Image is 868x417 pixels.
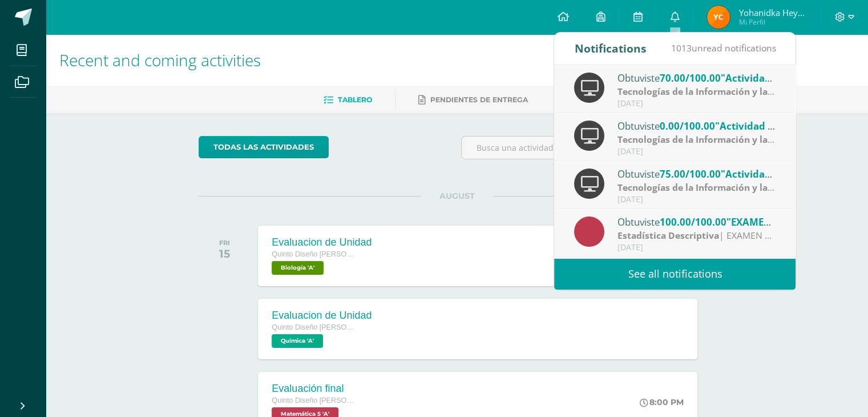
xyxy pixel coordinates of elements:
span: "Actividad 3 - Semana 3 -" [721,167,842,181]
span: 100.00/100.00 [660,215,726,228]
img: a0f1adff8004b9deeb017fbb85801eb1.png [707,6,730,29]
span: unread notifications [671,42,776,54]
strong: Tecnologías de la Información y la Comunicación [617,181,833,194]
span: Biología 'A' [272,261,324,275]
div: FRI [219,239,230,247]
span: AUGUST [421,191,493,201]
div: [DATE] [617,243,776,252]
a: See all notifications [554,258,796,290]
span: Recent and coming activities [59,49,261,71]
span: Quinto Diseño [PERSON_NAME]. C.C.L.L. en Diseño [272,396,357,404]
a: todas las Actividades [199,136,329,158]
span: Tablero [338,95,372,104]
strong: Estadística Descriptiva [617,229,719,242]
div: | Zona [617,133,776,146]
div: Obtuviste en [617,70,776,85]
span: "Actividad 3 - Semana 3 -" [721,71,842,85]
div: Evaluación final [272,383,357,395]
div: Evaluacion de Unidad [272,310,372,322]
div: | Zona [617,85,776,98]
a: Tablero [324,91,372,109]
div: Obtuviste en [617,166,776,181]
span: Yohanidka Heyaní [738,7,807,18]
div: [DATE] [617,147,776,157]
span: Química 'A' [272,334,323,348]
input: Busca una actividad próxima aquí... [462,137,714,159]
div: Notifications [574,33,646,64]
span: "Actividad 3 - Semana 3 -" [715,119,836,133]
span: Quinto Diseño [PERSON_NAME]. C.C.L.L. en Diseño [272,250,357,258]
span: Quinto Diseño [PERSON_NAME]. C.C.L.L. en Diseño [272,323,357,331]
div: Obtuviste en [617,214,776,229]
span: 0.00/100.00 [660,119,715,133]
div: | EXAMEN CORTO 1 Y 2 III UNIDAD [617,229,776,242]
div: 8:00 PM [640,397,684,407]
strong: Tecnologías de la Información y la Comunicación [617,133,833,146]
div: | Zona [617,181,776,194]
strong: Tecnologías de la Información y la Comunicación [617,85,833,98]
span: 1013 [671,42,691,54]
a: Pendientes de entrega [418,91,528,109]
span: Mi Perfil [738,17,807,27]
div: [DATE] [617,195,776,205]
span: "EXAMEN CORTO 2" [726,215,819,228]
div: Evaluacion de Unidad [272,236,372,248]
div: Obtuviste en [617,118,776,133]
span: 75.00/100.00 [660,167,721,181]
span: Pendientes de entrega [430,95,528,104]
div: [DATE] [617,99,776,109]
div: 15 [219,247,230,260]
span: 70.00/100.00 [660,71,721,85]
